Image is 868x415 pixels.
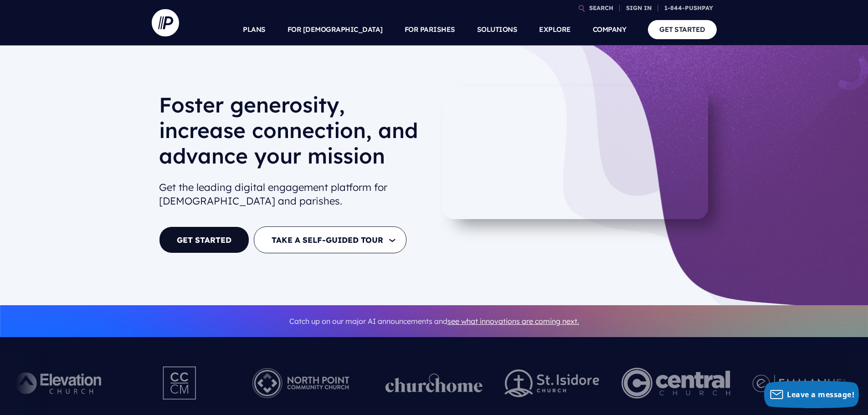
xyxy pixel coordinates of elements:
[447,317,579,326] a: see what innovations are coming next.
[159,177,427,212] h2: Get the leading digital engagement platform for [DEMOGRAPHIC_DATA] and parishes.
[238,358,364,408] img: Pushpay_Logo__NorthPoint
[648,20,717,39] a: GET STARTED
[477,14,518,46] a: SOLUTIONS
[405,14,455,46] a: FOR PARISHES
[254,226,406,253] button: TAKE A SELF-GUIDED TOUR
[593,14,627,46] a: COMPANY
[385,374,483,393] img: pp_logos_1
[144,358,216,408] img: Pushpay_Logo__CCM
[159,92,427,176] h1: Foster generosity, increase connection, and advance your mission
[787,389,854,400] span: Leave a message!
[621,358,730,408] img: Central Church Henderson NV
[539,14,571,46] a: EXPLORE
[159,311,709,332] p: Catch up on our major AI announcements and
[764,381,859,408] button: Leave a message!
[505,369,600,397] img: pp_logos_2
[288,14,383,46] a: FOR [DEMOGRAPHIC_DATA]
[243,14,266,46] a: PLANS
[159,226,249,253] a: GET STARTED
